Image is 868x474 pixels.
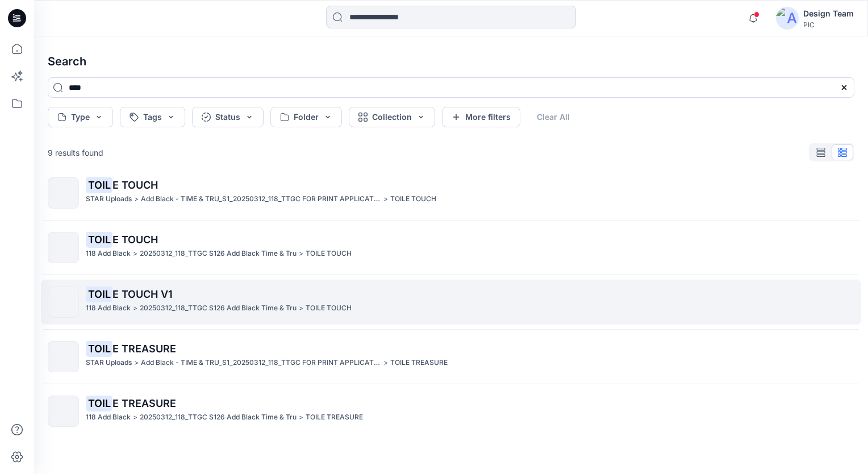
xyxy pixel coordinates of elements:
[306,248,352,260] p: TOILE TOUCH
[442,107,520,127] button: More filters
[390,193,436,205] p: TOILE TOUCH
[86,193,132,205] p: STAR Uploads
[299,248,303,260] p: >
[141,193,381,205] p: Add Black - TIME & TRU_S1_20250312_118_TTGC FOR PRINT APPLICATION
[39,45,863,77] h4: Search
[140,302,297,314] p: 20250312_118_TTGC S126 Add Black Time & Tru
[41,280,861,325] a: TOILE TOUCH V1118 Add Black>20250312_118_TTGC S126 Add Black Time & Tru>TOILE TOUCH
[133,248,137,260] p: >
[306,302,352,314] p: TOILE TOUCH
[134,193,139,205] p: >
[140,411,297,423] p: 20250312_118_TTGC S126 Add Black Time & Tru
[86,357,132,369] p: STAR Uploads
[112,179,158,191] span: E TOUCH
[383,193,388,205] p: >
[86,395,112,411] mark: TOIL
[776,7,799,30] img: avatar
[299,411,303,423] p: >
[306,411,363,423] p: TOILE TREASURE
[133,302,137,314] p: >
[390,357,448,369] p: TOILE TREASURE
[86,340,112,356] mark: TOIL
[41,389,861,434] a: TOILE TREASURE118 Add Black>20250312_118_TTGC S126 Add Black Time & Tru>TOILE TREASURE
[112,397,176,409] span: E TREASURE
[349,107,435,127] button: Collection
[383,357,388,369] p: >
[299,302,303,314] p: >
[112,288,173,300] span: E TOUCH V1
[86,177,112,193] mark: TOIL
[86,302,131,314] p: 118 Add Black
[803,20,854,29] div: PIC
[270,107,342,127] button: Folder
[86,286,112,302] mark: TOIL
[41,334,861,379] a: TOILE TREASURESTAR Uploads>Add Black - TIME & TRU_S1_20250312_118_TTGC FOR PRINT APPLICATION>TOIL...
[86,411,131,423] p: 118 Add Black
[134,357,139,369] p: >
[112,234,158,246] span: E TOUCH
[112,343,176,355] span: E TREASURE
[140,248,297,260] p: 20250312_118_TTGC S126 Add Black Time & Tru
[48,107,113,127] button: Type
[133,411,137,423] p: >
[192,107,264,127] button: Status
[86,231,112,247] mark: TOIL
[120,107,185,127] button: Tags
[41,171,861,215] a: TOILE TOUCHSTAR Uploads>Add Black - TIME & TRU_S1_20250312_118_TTGC FOR PRINT APPLICATION>TOILE T...
[86,248,131,260] p: 118 Add Black
[41,225,861,270] a: TOILE TOUCH118 Add Black>20250312_118_TTGC S126 Add Black Time & Tru>TOILE TOUCH
[48,147,103,159] p: 9 results found
[141,357,381,369] p: Add Black - TIME & TRU_S1_20250312_118_TTGC FOR PRINT APPLICATION
[803,7,854,20] div: Design Team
